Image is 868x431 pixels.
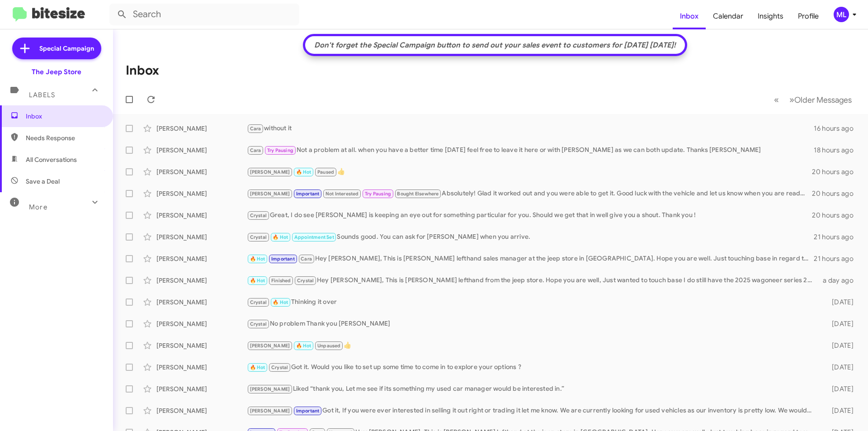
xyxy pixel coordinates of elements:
span: 🔥 Hot [273,299,288,305]
div: [DATE] [817,406,861,415]
div: [DATE] [817,341,861,350]
span: [PERSON_NAME] [250,343,290,349]
span: Bought Elsewhere [397,191,439,197]
div: [PERSON_NAME] [156,341,247,350]
div: Not a problem at all. when you have a better time [DATE] feel free to leave it here or with [PERS... [247,145,814,156]
a: Calendar [706,3,750,29]
div: Liked “thank you, Let me see if its something my used car manager would be interested in.” [247,384,817,394]
div: Got it. Would you like to set up some time to come in to explore your options ? [247,362,817,373]
span: Important [271,256,295,262]
div: [PERSON_NAME] [156,232,247,242]
span: 🔥 Hot [296,343,311,349]
div: [DATE] [817,363,861,372]
span: All Conversations [26,155,77,164]
span: » [789,94,794,105]
span: 🔥 Hot [250,365,265,370]
span: Finished [271,278,291,284]
div: [DATE] [817,319,861,328]
a: Insights [750,3,791,29]
span: Cara [250,126,261,132]
span: [PERSON_NAME] [250,169,290,175]
div: [PERSON_NAME] [156,276,247,285]
span: Appointment Set [294,234,334,240]
span: Try Pausing [267,147,293,153]
span: Needs Response [26,133,103,142]
span: Cara [250,147,261,153]
div: Absolutely! Glad it worked out and you were able to get it. Good luck with the vehicle and let us... [247,189,812,199]
div: Don't forget the Special Campaign button to send out your sales event to customers for [DATE] [DA... [310,41,680,50]
span: Save a Deal [26,177,60,186]
span: Paused [317,169,334,175]
a: Special Campaign [12,38,101,59]
div: [PERSON_NAME] [156,384,247,393]
div: 21 hours ago [814,254,861,263]
div: 21 hours ago [814,232,861,242]
div: 16 hours ago [814,124,861,133]
div: Got it, If you were ever interested in selling it out right or trading it let me know. We are cur... [247,406,817,416]
a: Inbox [673,3,706,29]
span: [PERSON_NAME] [250,386,290,392]
span: Not Interested [325,191,359,197]
nav: Page navigation example [769,90,857,109]
div: [PERSON_NAME] [156,146,247,155]
div: Sounds good. You can ask for [PERSON_NAME] when you arrive. [247,232,814,242]
div: without it [247,123,814,134]
div: [PERSON_NAME] [156,319,247,328]
div: 👍 [247,167,812,177]
span: Special Campaign [39,44,94,53]
span: [PERSON_NAME] [250,408,290,414]
span: Crystal [271,365,288,370]
span: More [29,203,47,211]
span: Try Pausing [365,191,391,197]
span: Crystal [250,234,267,240]
input: Search [109,4,299,25]
span: Unpaused [317,343,341,349]
div: Thinking it over [247,297,817,308]
a: Profile [791,3,826,29]
div: 18 hours ago [814,146,861,155]
div: 20 hours ago [812,167,861,176]
span: Crystal [250,213,267,218]
h1: Inbox [126,63,159,78]
div: 👍 [247,341,817,351]
span: Important [296,191,320,197]
span: 🔥 Hot [250,256,265,262]
button: Previous [769,90,784,109]
span: Cara [301,256,312,262]
div: [PERSON_NAME] [156,124,247,133]
button: ML [826,7,858,22]
div: [PERSON_NAME] [156,363,247,372]
div: Hey [PERSON_NAME], This is [PERSON_NAME] lefthand from the jeep store. Hope you are well, Just wa... [247,275,817,286]
span: Older Messages [794,95,852,105]
span: « [774,94,779,105]
div: a day ago [817,276,861,285]
span: Crystal [250,299,267,305]
span: Important [296,408,320,414]
span: Labels [29,91,55,99]
div: No problem Thank you [PERSON_NAME] [247,319,817,329]
div: 20 hours ago [812,189,861,198]
span: Crystal [250,321,267,327]
span: 🔥 Hot [250,278,265,284]
div: [PERSON_NAME] [156,211,247,220]
div: [PERSON_NAME] [156,167,247,176]
div: [PERSON_NAME] [156,406,247,415]
span: Inbox [26,112,103,121]
span: 🔥 Hot [273,234,288,240]
div: Great, I do see [PERSON_NAME] is keeping an eye out for something particular for you. Should we g... [247,210,812,221]
div: Hey [PERSON_NAME], This is [PERSON_NAME] lefthand sales manager at the jeep store in [GEOGRAPHIC_... [247,254,814,264]
span: Crystal [297,278,314,284]
div: [PERSON_NAME] [156,298,247,307]
div: [PERSON_NAME] [156,254,247,263]
div: [DATE] [817,298,861,307]
span: [PERSON_NAME] [250,191,290,197]
div: 20 hours ago [812,211,861,220]
button: Next [784,90,857,109]
div: [DATE] [817,384,861,393]
span: 🔥 Hot [296,169,311,175]
div: ML [834,7,849,22]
